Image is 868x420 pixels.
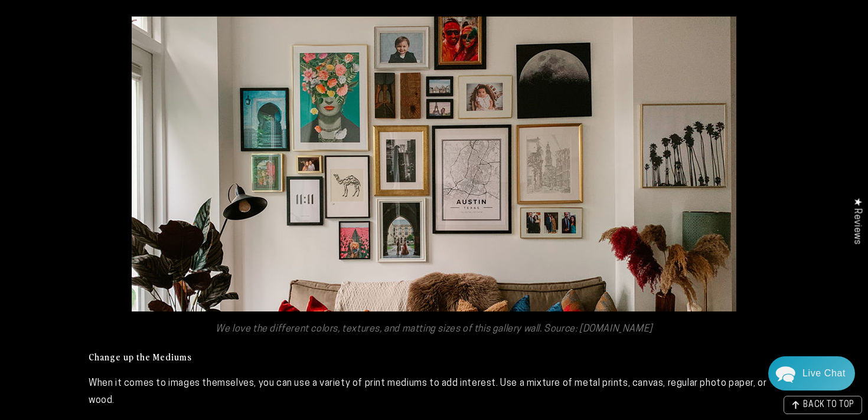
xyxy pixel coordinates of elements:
[803,401,854,409] span: BACK TO TOP
[846,188,868,254] div: Click to open Judge.me floating reviews tab
[89,350,779,363] h4: Change up the Mediums
[216,324,652,334] span: We love the different colors, textures, and matting sizes of this gallery wall. Source: [DOMAIN_N...
[802,356,846,391] div: Contact Us Directly
[768,356,855,391] div: Chat widget toggle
